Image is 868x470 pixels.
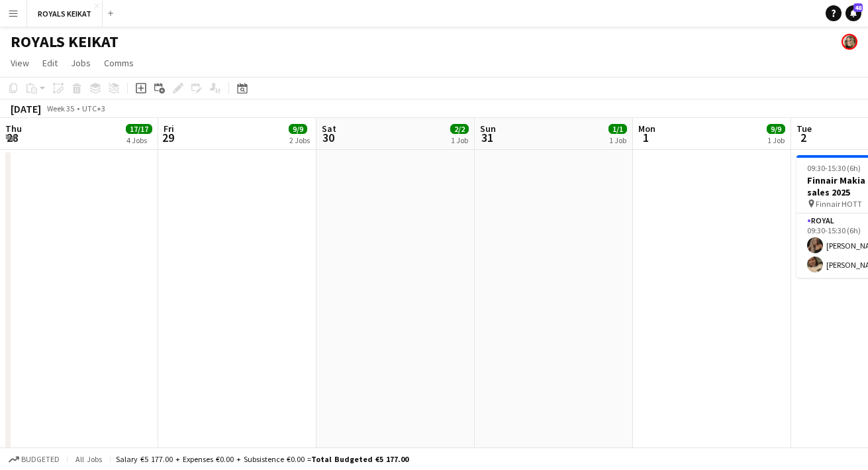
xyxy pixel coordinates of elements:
div: Salary €5 177.00 + Expenses €0.00 + Subsistence €0.00 = [116,454,409,464]
span: Finnair HOTT [816,199,862,209]
span: 28 [3,130,22,145]
span: Budgeted [21,455,60,464]
span: 9/9 [767,124,785,134]
span: 29 [162,130,174,145]
span: 31 [478,130,496,145]
span: Comms [104,57,134,69]
a: Jobs [66,54,96,72]
span: Week 35 [44,103,77,113]
div: 4 Jobs [126,135,152,145]
h1: ROYALS KEIKAT [11,32,119,52]
span: 30 [320,130,336,145]
span: View [11,57,29,69]
div: [DATE] [11,102,41,115]
a: Edit [37,54,63,72]
span: 1 [636,130,655,145]
span: All jobs [73,454,105,464]
span: Sun [480,123,496,135]
div: UTC+3 [82,103,105,113]
a: Comms [99,54,139,72]
button: Budgeted [7,452,62,467]
span: 1/1 [608,124,627,134]
span: 2 [795,130,812,145]
div: 1 Job [451,135,468,145]
span: 48 [853,3,863,12]
span: Jobs [71,57,91,69]
span: Edit [42,57,58,69]
button: ROYALS KEIKAT [27,1,103,27]
span: 2/2 [450,124,469,134]
span: Mon [638,123,655,135]
div: 1 Job [609,135,626,145]
app-user-avatar: Pauliina Aalto [842,34,857,50]
a: 48 [845,5,861,21]
div: 1 Job [767,135,785,145]
span: 9/9 [289,124,307,134]
a: View [5,54,34,72]
span: Sat [322,123,336,135]
span: 17/17 [126,124,152,134]
span: Fri [164,123,174,135]
span: 09:30-15:30 (6h) [807,163,861,173]
span: Total Budgeted €5 177.00 [311,454,409,464]
div: 2 Jobs [289,135,310,145]
span: Tue [796,123,812,135]
span: Thu [5,123,22,135]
